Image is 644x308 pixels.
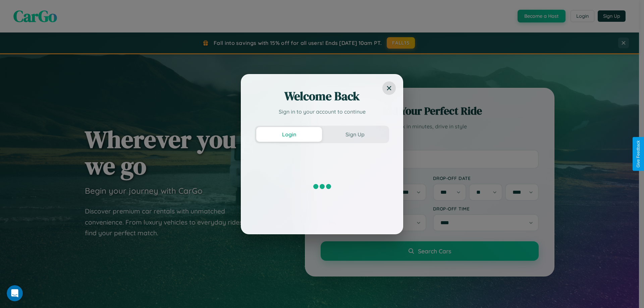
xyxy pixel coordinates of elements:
button: Sign Up [322,127,388,142]
div: Give Feedback [636,140,641,168]
p: Sign in to your account to continue [255,108,389,116]
iframe: Intercom live chat [7,285,23,301]
h2: Welcome Back [255,88,389,104]
button: Login [256,127,322,142]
